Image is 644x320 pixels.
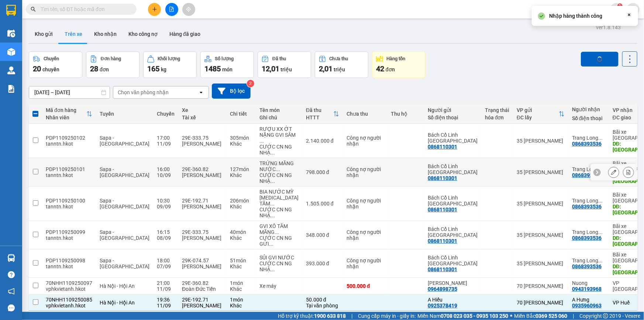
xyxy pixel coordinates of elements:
th: Toggle SortBy [42,104,96,124]
span: ... [598,229,603,235]
div: Người gửi [428,107,478,113]
div: Xe máy [259,283,299,289]
span: Hỗ trợ kỹ thuật: [278,312,346,320]
span: món [222,67,233,72]
div: 10/09 [157,172,175,178]
div: [PERSON_NAME] [182,263,223,269]
div: Người nhận [572,106,605,112]
div: 18:00 [157,258,175,263]
div: 09/09 [157,204,175,210]
button: Kho gửi [29,25,59,43]
div: Bách Cổ Linh Long Biên [428,132,478,144]
div: 11/09 [157,303,175,309]
div: Sửa đơn hàng [608,167,619,178]
button: file-add [165,3,178,16]
div: Trang Long Biên (Bách Cổ Linh) [572,229,605,235]
span: file-add [169,7,174,12]
div: 0868393536 [572,172,602,178]
div: Công nợ người nhận [347,135,383,147]
sup: 2 [247,80,254,87]
span: ... [271,266,275,272]
div: Trang Long Biên (Bách Cổ Linh) [572,258,605,263]
div: CƯỚC CN NG GỬI (HÀNG ĐI 8/9) [259,235,299,247]
span: đơn [386,67,395,72]
div: Chi tiết [230,111,252,117]
span: ⚪️ [510,314,512,317]
div: 51 món [230,258,252,263]
span: ... [269,241,273,247]
button: aim [182,3,195,16]
div: 29E-333.75 [182,135,223,141]
div: Chọn văn phòng nhận [118,89,169,96]
div: TRỨNG MĂNG NƯỚC PHỞ ĐỒ CAY [259,160,299,172]
div: 70NHH1109250097 [46,280,92,286]
div: 29E-360.82 [182,166,223,172]
div: 0868393536 [572,235,602,241]
div: CƯỚC CN NG NHẬN (HÀNG ĐI 10/9) [259,172,299,184]
div: Khác [230,303,252,309]
span: aim [186,7,191,12]
div: Chuyến [157,111,175,117]
div: CƯỚC CN NG NHẬN (HÀNG ĐI 9/9) [259,207,299,218]
span: Sapa - [GEOGRAPHIC_DATA] [100,135,149,147]
th: Toggle SortBy [302,104,343,124]
div: tanntn.hkot [46,204,92,210]
svg: Close [626,12,632,18]
span: triệu [334,67,345,72]
div: Đơn hàng [101,56,121,61]
button: Số lượng1485món [200,51,254,78]
div: Công nợ người nhận [347,166,383,178]
div: [PERSON_NAME] [182,204,223,210]
button: Đơn hàng28đơn [86,51,140,78]
div: 07/09 [157,263,175,269]
div: 16:00 [157,166,175,172]
span: 1485 [204,64,221,73]
span: ... [598,135,603,141]
div: Nuong [572,280,605,286]
div: 0868110301 [428,207,457,212]
button: Hàng tồn42đơn [372,51,426,78]
div: Nhân viên [46,115,86,120]
div: tanntn.hkot [46,141,92,147]
div: Nguyen Mai Phuong [428,280,478,286]
div: 35 [PERSON_NAME] [517,201,565,207]
div: 127 món [230,166,252,172]
div: Tại văn phòng [306,303,339,309]
div: Tên món [259,107,299,113]
button: Kho công nợ [123,25,163,43]
span: search [31,7,36,12]
img: warehouse-icon [7,30,15,37]
div: 35 [PERSON_NAME] [517,261,565,266]
span: Cung cấp máy in - giấy in: [358,312,416,320]
span: 20 [33,64,41,73]
button: Khối lượng165kg [143,51,197,78]
div: Số điện thoại [572,115,605,121]
div: Trạng thái [485,107,509,113]
span: ... [270,201,275,207]
span: Sapa - [GEOGRAPHIC_DATA] [100,198,149,210]
button: Bộ lọc [212,84,251,99]
div: 0868393536 [572,263,602,269]
div: Bách Cổ Linh Long Biên [428,226,478,238]
div: 1 món [230,297,252,303]
div: 0868110301 [428,175,457,181]
div: Ghi chú [259,115,299,120]
div: 40 món [230,229,252,235]
div: 0935960963 [572,303,602,309]
span: 42 [376,64,384,73]
div: CƯỚC CN NG NHẬN (HÀNG ĐI 7/9) [259,261,299,272]
span: ... [259,138,264,144]
div: Trang Long Biên (Bách Cổ Linh) [572,166,605,172]
div: 19:36 [157,297,175,303]
div: RƯỢU XX ỚT NẶNG GVI SÂM MỲ NƯỚC [259,126,299,144]
div: Xe [182,107,223,113]
div: Khác [230,286,252,292]
div: Bách Cổ Linh Long Biên [428,163,478,175]
div: Công nợ người nhận [347,229,383,241]
span: ... [275,229,279,235]
div: Hàng tồn [387,56,406,61]
div: SỦI GVI NƯỚC [259,255,299,261]
div: PDP1109250100 [46,198,92,204]
span: message [8,304,15,312]
div: 16:15 [157,229,175,235]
